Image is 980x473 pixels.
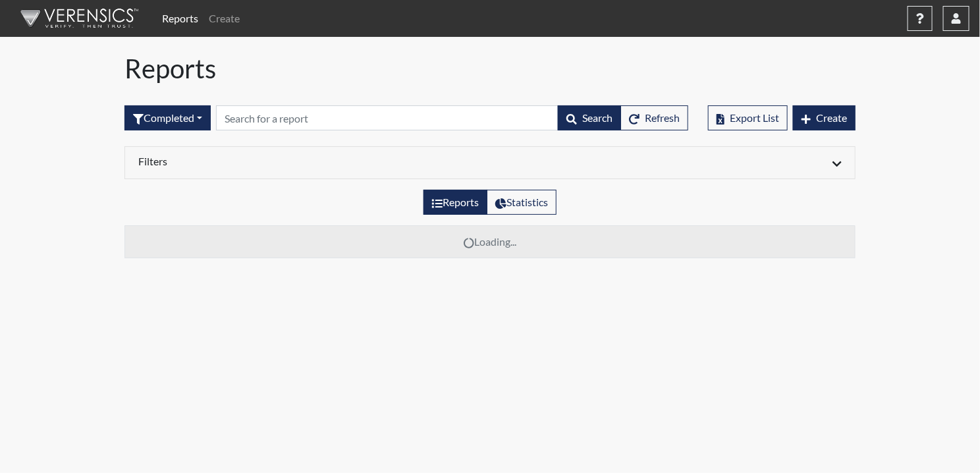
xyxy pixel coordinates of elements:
td: Loading... [125,226,856,258]
span: Refresh [645,111,680,124]
span: Search [582,111,612,124]
span: Create [816,111,847,124]
button: Completed [124,105,211,130]
input: Search by Registration ID, Interview Number, or Investigation Name. [216,105,558,130]
button: Create [793,105,856,130]
a: Reports [157,5,204,32]
h6: Filters [138,155,480,167]
span: Export List [730,111,779,124]
div: Filter by interview status [124,105,211,130]
a: Create [204,5,245,32]
h1: Reports [124,53,856,84]
label: View the list of reports [423,190,487,215]
label: View statistics about completed interviews [487,190,557,215]
button: Search [558,105,621,130]
div: Click to expand/collapse filters [128,155,852,171]
button: Refresh [620,105,688,130]
button: Export List [708,105,788,130]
